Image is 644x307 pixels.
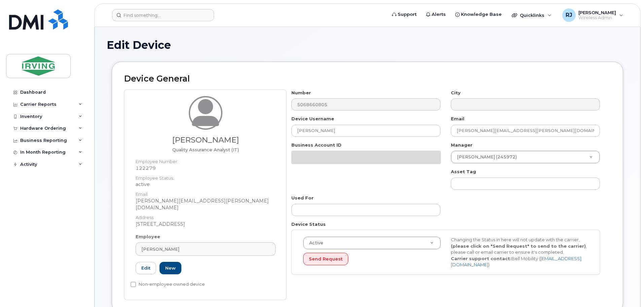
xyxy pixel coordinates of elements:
[172,147,239,152] span: Job title
[131,282,136,287] input: Non-employee owned device
[136,221,276,227] dd: [STREET_ADDRESS]
[107,39,628,51] h1: Edit Device
[291,90,311,96] label: Number
[136,136,276,144] h3: [PERSON_NAME]
[136,155,276,165] dt: Employee Number:
[453,154,517,160] span: [PERSON_NAME] (245972)
[305,240,323,246] span: Active
[451,168,476,175] label: Asset Tag
[451,142,472,148] label: Manager
[159,262,181,274] a: New
[451,151,600,163] a: [PERSON_NAME] (245972)
[451,243,586,249] strong: (please click on "Send Request" to send to the carrier)
[136,197,276,211] dd: [PERSON_NAME][EMAIL_ADDRESS][PERSON_NAME][DOMAIN_NAME]
[141,246,179,252] span: [PERSON_NAME]
[136,172,276,181] dt: Employee Status:
[136,234,160,240] label: Employee
[136,165,276,172] dd: 122279
[131,280,205,288] label: Non-employee owned device
[451,116,464,122] label: Email
[451,256,511,261] strong: Carrier support contact:
[291,142,342,148] label: Business Account ID
[136,211,276,221] dt: Address:
[291,195,314,201] label: Used For
[303,237,440,249] a: Active
[303,253,348,265] button: Send Request
[136,181,276,188] dd: active
[136,242,276,256] a: [PERSON_NAME]
[124,74,611,84] h2: Device General
[451,90,461,96] label: City
[291,221,326,227] label: Device Status
[136,262,156,274] a: Edit
[451,256,581,268] a: [EMAIL_ADDRESS][DOMAIN_NAME]
[446,237,594,268] div: Changing the Status in here will not update with the carrier, , please call or email carrier to e...
[136,188,276,197] dt: Email:
[291,116,334,122] label: Device Username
